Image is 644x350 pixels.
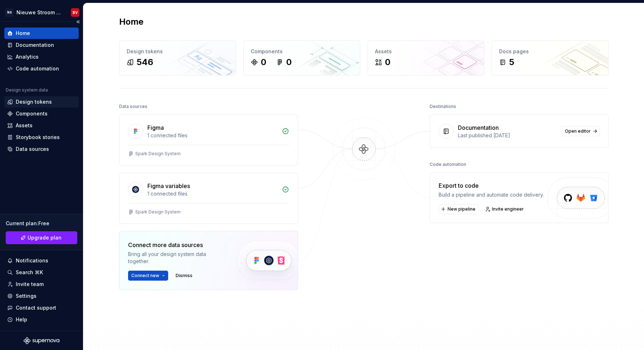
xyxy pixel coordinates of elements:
div: Build a pipeline and automate code delivery. [439,191,544,198]
span: Invite engineer [492,206,524,212]
div: Help [16,316,27,323]
span: Upgrade plan [28,234,62,241]
div: Code automation [16,65,59,72]
div: Destinations [430,102,456,112]
div: Design system data [6,87,48,93]
a: Design tokens546 [119,40,236,75]
div: Documentation [458,123,499,132]
div: Code automation [430,159,466,169]
button: Search ⌘K [4,267,79,278]
div: Notifications [16,257,48,264]
div: 0 [286,56,292,68]
button: Collapse sidebar [73,17,83,27]
a: Components [4,108,79,119]
div: BV [73,10,78,15]
a: Code automation [4,63,79,74]
span: Connect new [131,273,159,278]
div: Contact support [16,304,56,311]
a: Documentation [4,39,79,51]
button: Dismiss [172,271,196,281]
a: Invite engineer [483,204,527,214]
div: 0 [385,56,390,68]
a: Upgrade plan [6,231,77,244]
div: Figma variables [147,182,190,190]
a: Storybook stories [4,132,79,143]
div: Current plan : Free [6,220,77,227]
a: Assets0 [367,40,484,75]
div: Docs pages [499,48,601,55]
div: NS [5,8,14,17]
div: Nieuwe Stroom Design System [16,9,62,16]
div: Assets [16,122,33,129]
div: Spark Design System [135,151,181,157]
svg: Supernova Logo [24,337,59,344]
button: Contact support [4,302,79,314]
span: Dismiss [176,273,192,278]
a: Assets [4,120,79,131]
button: New pipeline [439,204,479,214]
div: Data sources [16,146,49,153]
div: Export to code [439,181,544,190]
div: Design tokens [127,48,229,55]
div: Last published [DATE] [458,132,557,139]
button: Notifications [4,255,79,266]
div: Figma [147,123,164,132]
div: Assets [375,48,477,55]
button: NSNieuwe Stroom Design SystemBV [1,5,82,20]
a: Data sources [4,143,79,155]
div: Components [16,110,48,117]
div: Connect more data sources [128,241,225,249]
div: Bring all your design system data together. [128,251,225,265]
a: Design tokens [4,96,79,108]
a: Figma1 connected filesSpark Design System [119,114,298,166]
div: Documentation [16,41,54,49]
a: Settings [4,290,79,302]
a: Open editor [562,126,600,136]
div: 0 [261,56,266,68]
a: Components00 [243,40,360,75]
button: Help [4,314,79,325]
div: Search ⌘K [16,269,43,276]
div: Home [16,30,30,37]
span: New pipeline [448,206,475,212]
div: 546 [137,56,153,68]
div: Components [251,48,353,55]
a: Docs pages5 [492,40,609,75]
div: Settings [16,292,36,300]
div: Analytics [16,53,39,60]
a: Home [4,28,79,39]
div: 5 [509,56,514,68]
div: Design tokens [16,98,52,105]
div: 1 connected files [147,132,278,139]
h2: Home [119,16,143,28]
div: Storybook stories [16,134,60,141]
div: 1 connected files [147,190,278,197]
div: Data sources [119,102,147,112]
a: Invite team [4,278,79,290]
span: Open editor [565,128,591,134]
div: Invite team [16,281,44,288]
div: Spark Design System [135,209,181,215]
a: Analytics [4,51,79,63]
a: Figma variables1 connected filesSpark Design System [119,173,298,224]
button: Connect new [128,271,168,281]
